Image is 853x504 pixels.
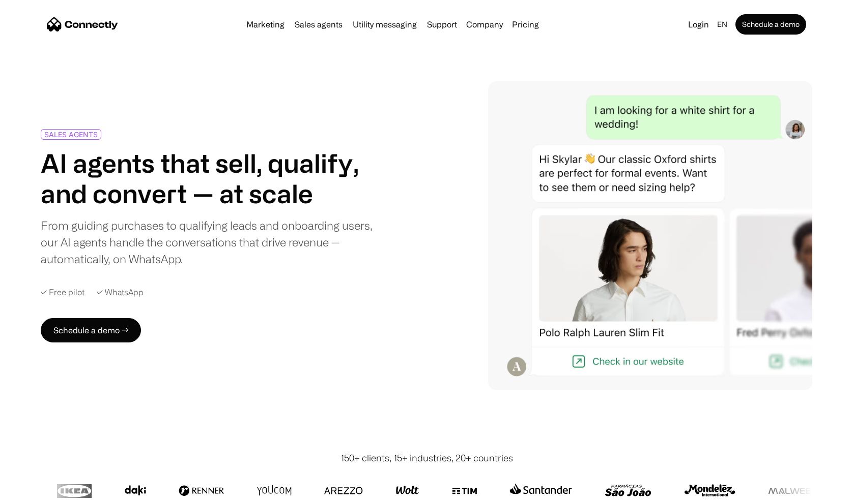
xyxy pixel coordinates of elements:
[97,288,144,297] div: ✓ WhatsApp
[20,486,61,500] ul: Language list
[717,17,727,31] div: en
[466,17,503,31] div: Company
[735,14,806,35] a: Schedule a demo
[349,20,421,28] a: Utility messaging
[41,288,84,297] div: ✓ Free pilot
[41,217,375,267] div: From guiding purchases to qualifying leads and onboarding users, our AI agents handle the convers...
[713,17,733,31] div: en
[44,131,98,138] div: SALES AGENTS
[508,20,543,28] a: Pricing
[463,17,506,31] div: Company
[47,17,118,32] a: home
[684,17,713,31] a: Login
[423,20,461,28] a: Support
[242,20,289,28] a: Marketing
[41,148,375,209] h1: AI agents that sell, qualify, and convert — at scale
[291,20,347,28] a: Sales agents
[41,318,141,342] a: Schedule a demo →
[10,485,61,500] aside: Language selected: English
[340,451,513,465] div: 150+ clients, 15+ industries, 20+ countries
